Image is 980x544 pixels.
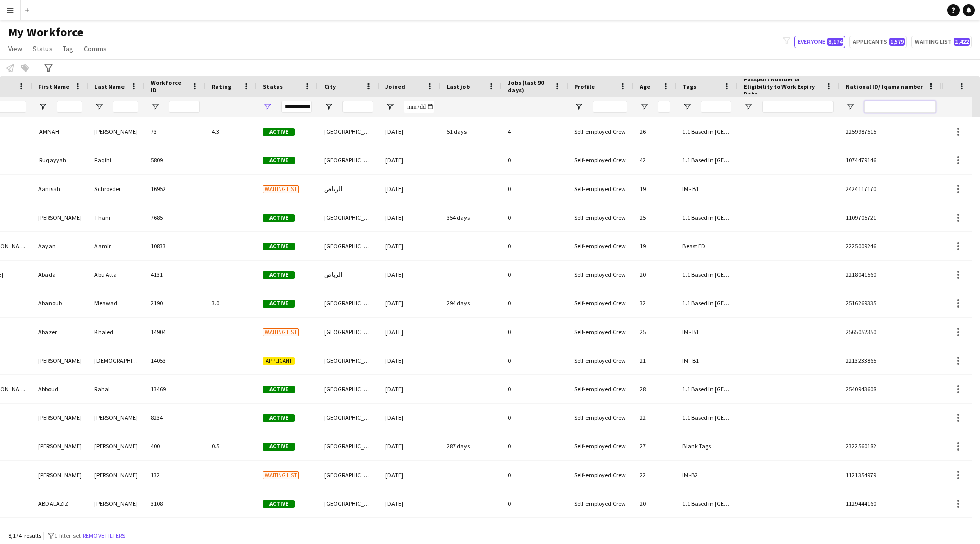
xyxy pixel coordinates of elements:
[502,489,568,517] div: 0
[640,83,650,90] span: Age
[263,243,295,250] span: Active
[88,289,144,317] div: Meawad
[633,404,676,432] div: 22
[676,346,738,374] div: IN - B1
[846,214,876,221] span: 1109705721
[88,146,144,174] div: Faqihi
[318,404,379,432] div: [GEOGRAPHIC_DATA]
[263,102,272,111] button: Open Filter Menu
[846,102,855,111] button: Open Filter Menu
[676,461,738,489] div: IN -B2
[385,102,395,111] button: Open Filter Menu
[508,79,550,94] span: Jobs (last 90 days)
[846,299,876,307] span: 2516269335
[263,414,295,422] span: Active
[440,117,502,146] div: 51 days
[846,271,876,278] span: 2218041560
[144,404,206,432] div: 8234
[846,156,876,164] span: 1074479146
[32,318,88,346] div: Abazer
[640,102,649,111] button: Open Filter Menu
[88,203,144,231] div: Thani
[151,79,187,94] span: Workforce ID
[38,102,47,111] button: Open Filter Menu
[144,146,206,174] div: 5809
[676,175,738,203] div: IN - B1
[676,489,738,517] div: 1.1 Based in [GEOGRAPHIC_DATA], 2.1 English Level = 1/3 Poor, Presentable B
[827,38,843,46] span: 8,174
[502,375,568,403] div: 0
[568,289,633,317] div: Self-employed Crew
[846,385,876,393] span: 2540943608
[94,102,104,111] button: Open Filter Menu
[88,375,144,403] div: Rahal
[88,346,144,374] div: [DEMOGRAPHIC_DATA][PERSON_NAME]
[318,375,379,403] div: [GEOGRAPHIC_DATA]
[633,203,676,231] div: 25
[206,117,257,146] div: 4.3
[379,175,440,203] div: [DATE]
[32,432,88,460] div: [PERSON_NAME]
[318,203,379,231] div: [GEOGRAPHIC_DATA]
[54,532,81,539] span: 1 filter set
[633,289,676,317] div: 32
[379,375,440,403] div: [DATE]
[144,289,206,317] div: 2190
[33,44,53,53] span: Status
[263,157,295,164] span: Active
[8,44,22,53] span: View
[263,214,295,222] span: Active
[32,346,88,374] div: [PERSON_NAME]
[954,38,970,46] span: 1,422
[502,261,568,289] div: 0
[318,432,379,460] div: [GEOGRAPHIC_DATA]
[57,101,82,113] input: First Name Filter Input
[568,461,633,489] div: Self-employed Crew
[318,232,379,260] div: [GEOGRAPHIC_DATA]
[379,146,440,174] div: [DATE]
[676,146,738,174] div: 1.1 Based in [GEOGRAPHIC_DATA], 2.1 English Level = 1/3 Poor
[379,489,440,517] div: [DATE]
[144,461,206,489] div: 132
[88,404,144,432] div: [PERSON_NAME]
[80,42,111,55] a: Comms
[29,42,57,55] a: Status
[94,83,125,90] span: Last Name
[568,318,633,346] div: Self-employed Crew
[318,175,379,203] div: الرياض
[633,346,676,374] div: 21
[568,404,633,432] div: Self-employed Crew
[502,146,568,174] div: 0
[846,471,876,479] span: 1121354979
[263,300,295,308] span: Active
[846,242,876,250] span: 2225009246
[404,101,434,113] input: Joined Filter Input
[206,289,257,317] div: 3.0
[32,461,88,489] div: [PERSON_NAME]
[32,146,88,174] div: ‏ Ruqayyah
[846,500,876,507] span: 1129444160
[794,36,845,48] button: Everyone8,174
[701,101,731,113] input: Tags Filter Input
[379,232,440,260] div: [DATE]
[32,261,88,289] div: ‏Abada
[263,471,299,479] span: Waiting list
[676,203,738,231] div: 1.1 Based in [GEOGRAPHIC_DATA], 2.1 English Level = 1/3 Poor, Presentable B
[379,261,440,289] div: [DATE]
[502,346,568,374] div: 0
[318,261,379,289] div: الرياض
[263,500,295,508] span: Active
[263,328,299,336] span: Waiting list
[379,117,440,146] div: [DATE]
[846,185,876,193] span: 2424117170
[63,44,73,53] span: Tag
[32,489,88,517] div: ABDALAZIZ
[744,75,821,98] span: Passport Number or Eligibility to Work Expiry Date
[144,203,206,231] div: 7685
[633,261,676,289] div: 20
[144,318,206,346] div: 14904
[846,357,876,364] span: 2213233865
[88,232,144,260] div: Aamir
[502,289,568,317] div: 0
[263,271,295,279] span: Active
